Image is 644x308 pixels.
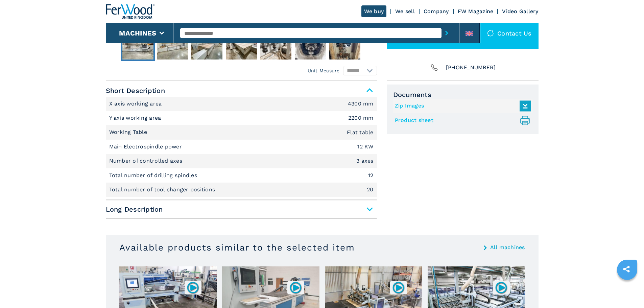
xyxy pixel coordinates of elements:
em: 4300 mm [348,101,374,106]
a: Company [424,8,449,15]
p: Total number of drilling spindles [109,172,199,179]
button: Go to Slide 4 [224,34,258,61]
a: We buy [361,5,387,17]
img: Contact us [487,30,494,37]
img: 007601 [392,281,405,294]
a: Video Gallery [502,8,538,15]
iframe: Chat [615,278,639,303]
em: 20 [367,187,374,192]
a: Zip Images [395,100,527,112]
em: 12 [368,173,374,178]
em: Unit Measure [308,67,340,74]
p: Main Electrospindle power [109,143,184,150]
span: Long Description [106,203,377,215]
img: 36f5054a5e77763309c31e27c7e28b7d [226,35,257,60]
a: All machines [490,245,525,250]
em: 3 axes [356,158,374,164]
img: Ferwood [106,4,154,19]
img: 006228 [186,281,199,294]
em: 12 KW [357,144,373,149]
em: 2200 mm [348,115,374,121]
p: Y axis working area [109,114,163,122]
p: X axis working area [109,100,164,108]
div: Contact us [480,23,539,43]
img: be58a823afe169ec12b816da18aaba70 [295,35,326,60]
img: 005947 [495,281,508,294]
button: Go to Slide 5 [259,34,293,61]
p: Working Table [109,128,149,136]
button: Machines [119,29,156,37]
img: 006279 [289,281,302,294]
a: Product sheet [395,115,527,126]
span: [PHONE_NUMBER] [446,63,496,72]
p: Number of controlled axes [109,157,184,165]
button: Go to Slide 2 [156,34,189,61]
img: 71daec9ceab0f888bca3b8d9b181432e [260,35,291,60]
div: Short Description [106,97,377,197]
em: Flat table [347,130,374,135]
a: FW Magazine [458,8,494,15]
span: Documents [393,91,532,99]
a: sharethis [618,261,635,278]
button: submit-button [442,25,452,41]
button: Go to Slide 7 [328,34,362,61]
span: Short Description [106,85,377,97]
button: Go to Slide 6 [293,34,327,61]
h3: Available products similar to the selected item [119,242,355,253]
img: 4b57d6b78c0955ca5d26ee24d50704f3 [191,35,222,60]
button: Go to Slide 1 [121,34,155,61]
a: We sell [395,8,415,15]
nav: Thumbnail Navigation [106,34,377,61]
p: Total number of tool changer positions [109,186,217,193]
img: Phone [430,63,439,72]
img: 020ee405b0b3742aa8507a9faaa1b2d0 [157,35,188,60]
img: 39bc1d11c124690a0129da3f84202259 [122,35,153,60]
img: 511fb55cfbf207cc1076b524361f4bcb [329,35,360,60]
button: Go to Slide 3 [190,34,224,61]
